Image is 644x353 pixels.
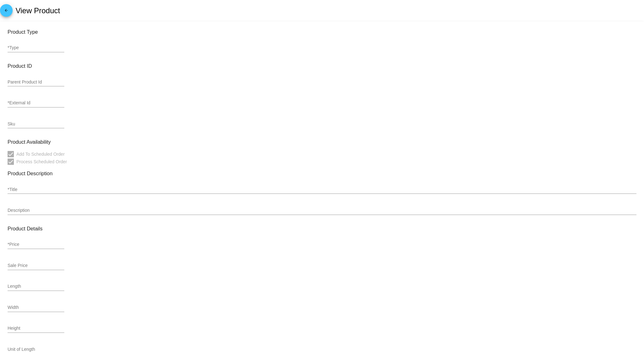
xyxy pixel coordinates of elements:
[16,150,65,158] span: Add To Scheduled Order
[8,139,636,145] h3: Product Availability
[16,158,67,165] span: Process Scheduled Order
[8,284,64,289] input: Length
[8,187,636,192] input: *Title
[8,347,64,352] input: Unit of Length
[8,242,64,247] input: *Price
[8,80,64,85] input: Parent Product Id
[15,6,60,15] h2: View Product
[8,101,64,106] input: *External Id
[8,305,64,310] input: Width
[8,45,64,50] input: *Type
[8,29,636,35] h3: Product Type
[3,8,10,16] mat-icon: arrow_back
[8,122,64,127] input: Sku
[8,171,636,176] h3: Product Description
[8,63,636,69] h3: Product ID
[8,208,636,213] input: Description
[8,326,64,331] input: Height
[8,263,64,268] input: Sale Price
[8,226,636,232] h3: Product Details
